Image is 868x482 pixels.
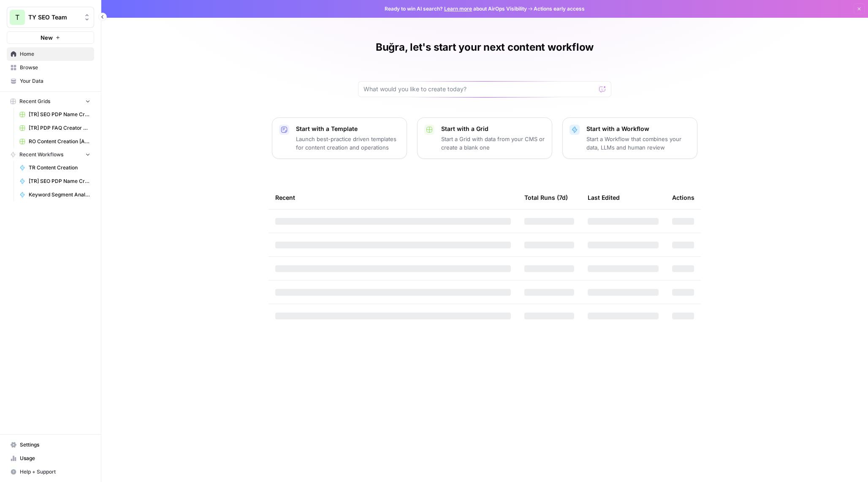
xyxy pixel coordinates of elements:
[20,64,90,71] span: Browse
[7,47,94,61] a: Home
[16,135,94,148] a: RO Content Creation [Anil] w/o Google Scrape Grid
[20,77,90,85] span: Your Data
[7,438,94,452] a: Settings
[296,125,400,133] p: Start with a Template
[15,12,19,22] span: T
[19,151,63,158] span: Recent Workflows
[275,186,511,209] div: Recent
[29,111,90,118] span: [TR] SEO PDP Name Creation Grid
[19,98,50,105] span: Recent Grids
[29,138,90,145] span: RO Content Creation [Anil] w/o Google Scrape Grid
[586,135,690,152] p: Start a Workflow that combines your data, LLMs and human review
[376,41,594,54] h1: Buğra, let's start your next content workflow
[7,7,94,28] button: Workspace: TY SEO Team
[20,50,90,58] span: Home
[29,124,90,132] span: [TR] PDP FAQ Creator Grid
[588,186,620,209] div: Last Edited
[16,161,94,174] a: TR Content Creation
[41,33,53,42] span: New
[7,31,94,44] button: New
[20,455,90,462] span: Usage
[586,125,690,133] p: Start with a Workflow
[524,186,568,209] div: Total Runs (7d)
[7,61,94,74] a: Browse
[272,117,407,159] button: Start with a TemplateLaunch best-practice driven templates for content creation and operations
[7,465,94,479] button: Help + Support
[20,468,90,476] span: Help + Support
[444,5,472,12] a: Learn more
[29,164,90,172] span: TR Content Creation
[16,188,94,202] a: Keyword Segment Analyser
[441,125,545,133] p: Start with a Grid
[28,13,79,22] span: TY SEO Team
[16,108,94,121] a: [TR] SEO PDP Name Creation Grid
[534,5,585,13] span: Actions early access
[672,186,694,209] div: Actions
[29,177,90,185] span: [TR] SEO PDP Name Creation
[296,135,400,152] p: Launch best-practice driven templates for content creation and operations
[417,117,552,159] button: Start with a GridStart a Grid with data from your CMS or create a blank one
[7,148,94,161] button: Recent Workflows
[16,174,94,188] a: [TR] SEO PDP Name Creation
[7,95,94,108] button: Recent Grids
[7,452,94,465] a: Usage
[385,5,527,13] span: Ready to win AI search? about AirOps Visibility
[441,135,545,152] p: Start a Grid with data from your CMS or create a blank one
[20,441,90,449] span: Settings
[29,191,90,199] span: Keyword Segment Analyser
[7,74,94,88] a: Your Data
[16,121,94,135] a: [TR] PDP FAQ Creator Grid
[562,117,697,159] button: Start with a WorkflowStart a Workflow that combines your data, LLMs and human review
[363,85,596,93] input: What would you like to create today?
